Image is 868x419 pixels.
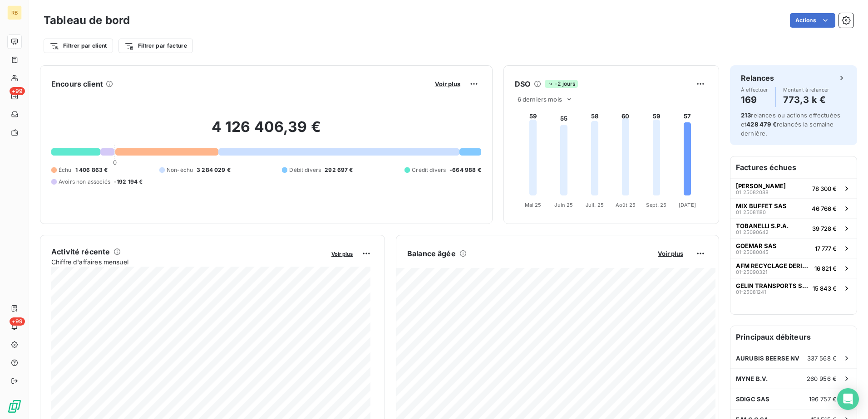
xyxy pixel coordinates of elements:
span: Voir plus [658,250,683,257]
span: 3 284 029 € [197,166,231,174]
span: Avoirs non associés [59,178,110,186]
span: 78 300 € [812,185,837,192]
tspan: Août 25 [616,202,636,208]
h3: Tableau de bord [44,12,130,29]
span: GOEMAR SAS [736,242,777,249]
button: Voir plus [432,80,463,88]
tspan: Juin 25 [554,202,573,208]
span: À effectuer [741,87,768,93]
span: Échu [59,166,72,174]
span: -664 988 € [449,166,481,174]
button: GOEMAR SAS01-2508004517 777 € [730,238,857,258]
button: GELIN TRANSPORTS SAS01-2508124115 843 € [730,278,857,298]
h6: DSO [515,78,530,89]
h2: 4 126 406,39 € [51,118,481,145]
span: 260 956 € [807,375,837,382]
span: 01-25081180 [736,209,766,215]
span: TOBANELLI S.P.A. [736,222,789,229]
span: 46 766 € [812,205,837,212]
span: 01-25082088 [736,190,769,195]
span: 1 406 863 € [75,166,108,174]
h6: Balance âgée [407,248,456,259]
span: Chiffre d'affaires mensuel [51,257,325,267]
span: 6 derniers mois [518,96,562,103]
span: 292 697 € [325,166,353,174]
span: 196 757 € [809,395,837,403]
h6: Relances [741,73,774,83]
button: Voir plus [655,249,686,258]
span: Débit divers [289,166,321,174]
tspan: Mai 25 [524,202,541,208]
span: Non-échu [167,166,193,174]
span: SDIGC SAS [736,395,769,403]
span: +99 [10,317,25,326]
span: Voir plus [331,251,353,257]
span: AFM RECYCLAGE DERICHEBOURG ENVIRONNEMENT [736,262,811,269]
h4: 773,3 k € [783,93,829,107]
span: 17 777 € [815,245,837,252]
span: 01-25090321 [736,269,767,275]
span: 01-25080045 [736,249,769,255]
span: MYNE B.V. [736,375,768,382]
button: Filtrer par client [44,39,113,53]
tspan: Sept. 25 [646,202,666,208]
div: Open Intercom Messenger [837,388,859,410]
h6: Factures échues [730,156,857,178]
button: Actions [790,13,835,28]
span: GELIN TRANSPORTS SAS [736,282,809,289]
span: 0 [113,159,117,166]
span: -2 jours [545,80,578,88]
span: 39 728 € [812,225,837,232]
h4: 169 [741,93,768,107]
img: Logo LeanPay [7,399,22,414]
span: -192 194 € [114,178,143,186]
span: 428 479 € [746,121,776,128]
span: [PERSON_NAME] [736,182,786,190]
button: TOBANELLI S.P.A.01-2509064239 728 € [730,218,857,238]
h6: Activité récente [51,246,110,257]
tspan: Juil. 25 [586,202,604,208]
div: RB [7,5,22,20]
span: 01-25090642 [736,229,769,235]
tspan: [DATE] [679,202,696,208]
span: 01-25081241 [736,289,766,295]
span: 337 568 € [807,355,837,362]
button: [PERSON_NAME]01-2508208878 300 € [730,178,857,198]
button: Voir plus [329,249,355,258]
span: AURUBIS BEERSE NV [736,355,800,362]
button: Filtrer par facture [118,39,193,53]
h6: Encours client [51,78,103,89]
span: 16 821 € [814,265,837,272]
button: AFM RECYCLAGE DERICHEBOURG ENVIRONNEMENT01-2509032116 821 € [730,258,857,278]
span: 15 843 € [813,285,837,292]
span: Montant à relancer [783,87,829,93]
span: MIX BUFFET SAS [736,202,787,209]
span: Voir plus [435,80,460,88]
span: relances ou actions effectuées et relancés la semaine dernière. [741,112,840,137]
span: Crédit divers [412,166,446,174]
button: MIX BUFFET SAS01-2508118046 766 € [730,198,857,218]
span: +99 [10,87,25,95]
h6: Principaux débiteurs [730,326,857,348]
span: 213 [741,112,751,119]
